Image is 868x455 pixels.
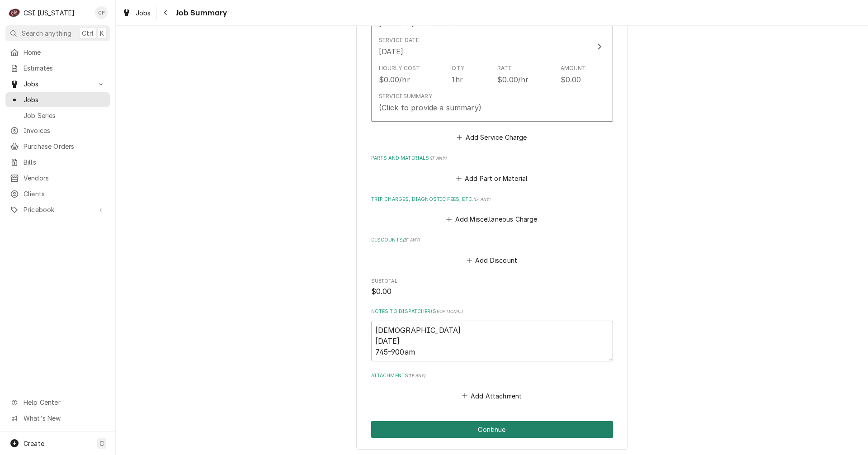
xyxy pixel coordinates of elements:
div: Hourly Cost [379,64,420,72]
div: 1hr [452,74,462,85]
span: Search anything [22,28,71,38]
div: Amount [561,64,586,72]
a: Home [5,45,110,60]
span: Home [24,47,105,57]
div: $0.00/hr [497,74,528,85]
div: Button Group Row [371,421,613,438]
button: Add Miscellaneous Charge [445,213,539,226]
span: Bills [24,157,105,167]
div: (Click to provide a summary) [379,102,481,113]
div: [DATE] [379,46,404,57]
a: Job Series [5,108,110,123]
label: Attachments [371,372,613,379]
button: Continue [371,421,613,438]
textarea: [DEMOGRAPHIC_DATA] [DATE] 745-900am [371,321,613,361]
a: Invoices [5,123,110,138]
span: $0.00 [371,287,392,296]
span: Help Center [24,398,104,407]
div: Qty. [452,64,466,72]
span: Clients [24,189,105,199]
div: Button Group [371,421,613,438]
button: Add Discount [465,254,519,266]
span: Jobs [24,95,105,104]
span: Subtotal [371,278,613,285]
label: Parts and Materials [371,155,613,162]
a: Jobs [118,5,155,20]
span: ( if any ) [473,197,491,202]
button: Add Service Charge [455,131,528,144]
a: Go to What's New [5,411,110,426]
div: CSI Kentucky's Avatar [8,6,21,19]
button: Navigate back [159,5,173,20]
span: Estimates [24,63,105,73]
a: Jobs [5,92,110,107]
span: ( if any ) [408,373,425,378]
span: Subtotal [371,286,613,297]
div: Service Date [379,36,420,44]
a: Purchase Orders [5,139,110,154]
div: Subtotal [371,278,613,297]
span: Create [24,440,44,447]
div: Parts and Materials [371,155,613,185]
span: Jobs [136,8,151,18]
div: Rate [497,64,512,72]
div: CP [95,6,108,19]
span: Vendors [24,173,105,183]
a: Go to Jobs [5,76,110,91]
div: Service Summary [379,92,432,100]
div: Attachments [371,372,613,402]
div: $0.00 [561,74,581,85]
button: Search anythingCtrlK [5,25,110,41]
a: Vendors [5,171,110,185]
div: Trip Charges, Diagnostic Fees, etc. [371,196,613,226]
span: What's New [24,413,104,423]
div: Discounts [371,237,613,266]
a: Estimates [5,61,110,76]
div: C [8,6,21,19]
span: Job Summary [173,7,227,19]
a: Go to Help Center [5,395,110,410]
div: CSI [US_STATE] [24,8,75,18]
a: Clients [5,186,110,201]
span: Jobs [24,79,92,89]
span: Purchase Orders [24,142,105,151]
label: Trip Charges, Diagnostic Fees, etc. [371,196,613,203]
div: Notes to Dispatcher(s) [371,308,613,361]
div: $0.00/hr [379,74,410,85]
label: Notes to Dispatcher(s) [371,308,613,315]
div: Craig Pierce's Avatar [95,6,108,19]
label: Discounts [371,237,613,244]
span: Pricebook [24,205,92,214]
a: Bills [5,155,110,170]
span: C [99,439,104,448]
span: Ctrl [82,28,94,38]
button: Add Part or Material [454,172,529,185]
span: ( if any ) [429,156,447,161]
span: ( optional ) [438,309,463,314]
button: Add Attachment [460,389,524,402]
span: ( if any ) [403,237,420,242]
span: K [100,28,104,38]
a: Go to Pricebook [5,202,110,217]
span: Job Series [24,111,105,120]
span: Invoices [24,126,105,135]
